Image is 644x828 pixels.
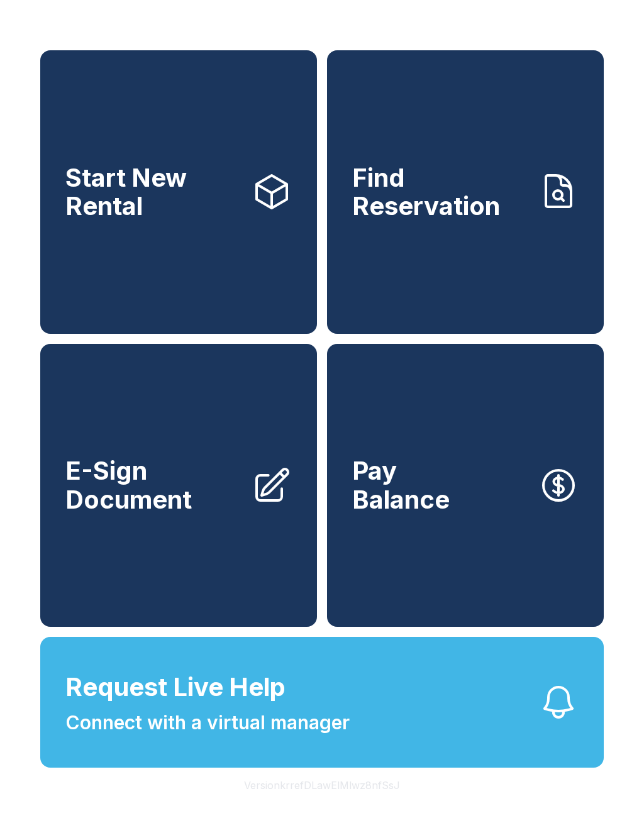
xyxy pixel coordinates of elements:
[352,456,450,514] span: Pay Balance
[40,344,317,627] a: E-Sign Document
[40,637,604,768] button: Request Live HelpConnect with a virtual manager
[40,50,317,334] a: Start New Rental
[327,344,604,627] button: PayBalance
[65,163,241,221] span: Start New Rental
[352,163,528,221] span: Find Reservation
[234,768,410,803] button: VersionkrrefDLawElMlwz8nfSsJ
[65,709,350,737] span: Connect with a virtual manager
[65,668,286,706] span: Request Live Help
[327,50,604,334] a: Find Reservation
[65,456,241,514] span: E-Sign Document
